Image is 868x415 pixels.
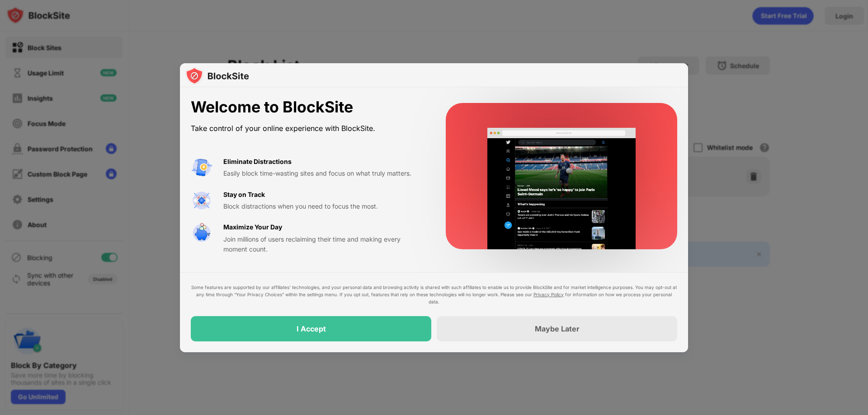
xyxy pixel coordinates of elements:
img: value-focus.svg [191,190,212,211]
div: Maybe Later [535,324,580,333]
img: value-safe-time.svg [191,222,212,244]
div: Block distractions when you need to focus the most. [223,201,424,211]
div: Eliminate Distractions [223,157,292,167]
div: Some features are supported by our affiliates’ technologies, and your personal data and browsing ... [191,284,677,305]
div: Take control of your online experience with BlockSite. [191,122,424,135]
div: Stay on Track [223,190,265,200]
div: I Accept [297,324,326,333]
div: Maximize Your Day [223,222,282,232]
div: Welcome to BlockSite [191,98,424,117]
img: logo-blocksite.svg [185,67,249,85]
img: value-avoid-distractions.svg [191,157,212,178]
div: Easily block time-wasting sites and focus on what truly matters. [223,168,424,178]
a: Privacy Policy [533,292,564,297]
div: Join millions of users reclaiming their time and making every moment count. [223,234,424,255]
